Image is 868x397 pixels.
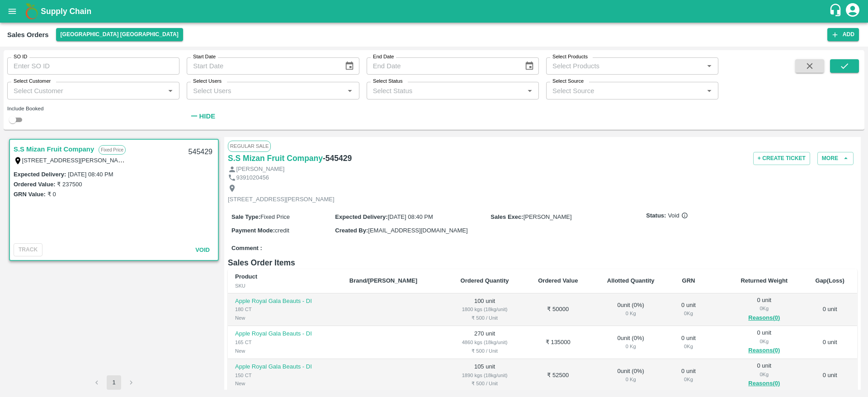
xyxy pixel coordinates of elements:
[733,345,795,356] button: Reasons(0)
[14,78,51,85] label: Select Customer
[275,227,289,234] span: credit
[235,297,335,306] p: Apple Royal Gala Beauts - DI
[235,347,335,355] div: New
[199,113,215,120] strong: Hide
[231,213,260,220] label: Sale Type :
[369,85,521,96] input: Select Status
[349,277,417,284] b: Brand/[PERSON_NAME]
[599,309,662,317] div: 0 Kg
[235,363,335,371] p: Apple Royal Gala Beauts - DI
[802,359,857,392] td: 0 unit
[677,375,700,383] div: 0 Kg
[733,296,795,323] div: 0 unit
[373,53,394,61] label: End Date
[827,28,859,41] button: Add
[733,313,795,323] button: Reasons(0)
[453,371,517,379] div: 1890 kgs (18kg/unit)
[57,181,82,188] label: ₹ 237500
[335,227,368,234] label: Created By :
[195,246,210,253] span: Void
[373,78,403,85] label: Select Status
[14,171,66,178] label: Expected Delivery :
[14,181,55,188] label: Ordered Value:
[817,152,854,165] button: More
[844,2,861,21] div: account of current user
[445,293,524,326] td: 100 unit
[56,28,183,41] button: Select DC
[14,143,94,155] a: S.S Mizan Fruit Company
[677,367,700,384] div: 0 unit
[682,277,695,284] b: GRN
[599,375,662,383] div: 0 Kg
[235,379,335,388] div: New
[235,338,335,346] div: 165 CT
[235,273,257,280] b: Product
[445,326,524,359] td: 270 unit
[7,57,179,75] input: Enter SO ID
[677,301,700,318] div: 0 unit
[228,195,335,204] p: [STREET_ADDRESS][PERSON_NAME]
[802,293,857,326] td: 0 unit
[453,338,517,346] div: 4860 kgs (18kg/unit)
[14,53,27,61] label: SO ID
[260,213,290,220] span: Fixed Price
[99,145,126,155] p: Fixed Price
[524,293,592,326] td: ₹ 50000
[228,141,271,151] span: Regular Sale
[189,85,341,96] input: Select Users
[753,152,810,165] button: + Create Ticket
[549,85,701,96] input: Select Source
[733,362,795,389] div: 0 unit
[703,60,715,72] button: Open
[733,304,795,312] div: 0 Kg
[47,191,56,198] label: ₹ 0
[323,152,352,165] h6: - 545429
[733,378,795,389] button: Reasons(0)
[235,305,335,313] div: 180 CT
[552,78,584,85] label: Select Source
[646,212,666,220] label: Status:
[2,1,23,22] button: open drawer
[538,277,578,284] b: Ordered Value
[368,227,467,234] span: [EMAIL_ADDRESS][DOMAIN_NAME]
[107,375,121,390] button: page 1
[235,314,335,322] div: New
[23,2,41,20] img: logo
[7,29,49,41] div: Sales Orders
[703,85,715,97] button: Open
[524,359,592,392] td: ₹ 52500
[344,85,356,97] button: Open
[677,334,700,351] div: 0 unit
[599,367,662,384] div: 0 unit ( 0 %)
[524,85,536,97] button: Open
[599,334,662,351] div: 0 unit ( 0 %)
[524,326,592,359] td: ₹ 135000
[41,7,91,16] b: Supply Chain
[599,301,662,318] div: 0 unit ( 0 %)
[549,60,701,72] input: Select Products
[193,53,216,61] label: Start Date
[231,244,262,253] label: Comment :
[816,277,844,284] b: Gap(Loss)
[235,330,335,338] p: Apple Royal Gala Beauts - DI
[231,227,275,234] label: Payment Mode :
[187,109,217,124] button: Hide
[68,171,113,178] label: [DATE] 08:40 PM
[491,213,523,220] label: Sales Exec :
[733,337,795,345] div: 0 Kg
[165,85,176,97] button: Open
[235,282,335,290] div: SKU
[236,165,285,174] p: [PERSON_NAME]
[335,213,387,220] label: Expected Delivery :
[677,342,700,350] div: 0 Kg
[453,379,517,388] div: ₹ 500 / Unit
[802,326,857,359] td: 0 unit
[183,142,218,163] div: 545429
[733,370,795,378] div: 0 Kg
[88,375,140,390] nav: pagination navigation
[521,57,538,75] button: Choose date
[607,277,655,284] b: Allotted Quantity
[187,57,337,75] input: Start Date
[453,347,517,355] div: ₹ 500 / Unit
[367,57,517,75] input: End Date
